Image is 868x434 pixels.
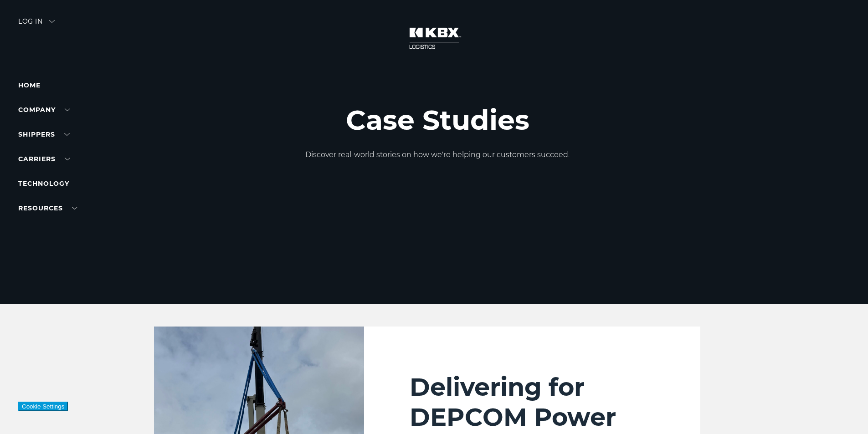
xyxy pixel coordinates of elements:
p: Discover real-world stories on how we're helping our customers succeed. [305,149,570,160]
a: Home [18,81,41,89]
div: Log in [18,18,55,31]
a: Technology [18,179,69,188]
a: SHIPPERS [18,130,70,138]
img: kbx logo [400,18,468,58]
img: arrow [49,20,55,23]
button: Cookie Settings [18,402,68,411]
h1: Case Studies [305,105,570,136]
a: Carriers [18,155,70,163]
a: Company [18,106,70,114]
a: RESOURCES [18,204,77,212]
